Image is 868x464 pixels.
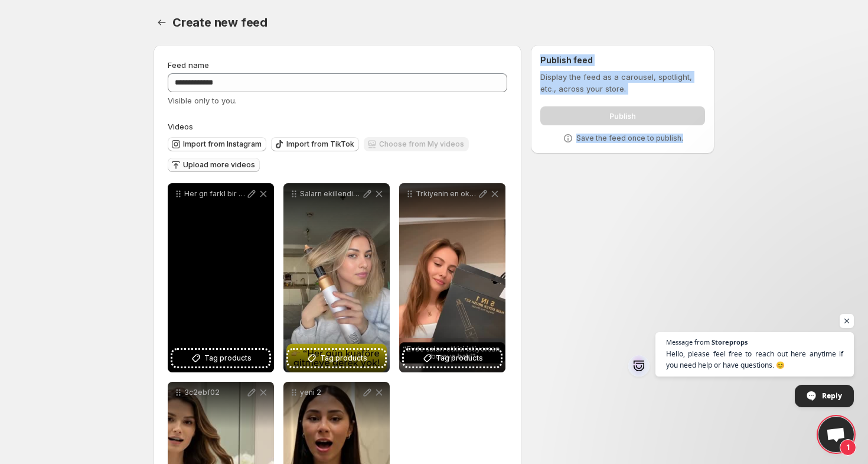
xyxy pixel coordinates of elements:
div: Salarn ekillendirmek artk ok daha kolay Yeni nesil 5i 1 arada sa ekillendirme cihaz ile dzletir b... [283,183,390,372]
p: Trkiyenin en ok tercih edilen sa ekillendirme cihaz Tek cihazla dzletir bukle yap hacim ver kurut... [416,189,477,199]
span: Create new feed [172,15,267,30]
button: Tag products [288,350,385,366]
button: Settings [154,14,170,31]
p: Save the feed once to publish. [576,134,683,143]
span: Reply [822,385,842,406]
div: Her gn farkl bir sa stili hayal et Dz dalgal bukle ya da hacimli Hepsi tek cihazda birleti Yeni n... [168,183,274,372]
p: 3c2ebf02 [184,388,246,397]
p: Her gn farkl bir sa stili hayal et Dz dalgal bukle ya da hacimli Hepsi tek cihazda birleti Yeni n... [184,189,246,199]
button: Tag products [172,350,269,366]
span: Videos [168,122,193,131]
button: Tag products [404,350,501,366]
span: Import from Instagram [183,139,262,149]
div: Open chat [818,417,854,452]
p: Salarn ekillendirmek artk ok daha kolay Yeni nesil 5i 1 arada sa ekillendirme cihaz ile dzletir b... [300,189,361,199]
span: Upload more videos [183,160,255,170]
span: Import from TikTok [286,139,354,149]
span: Hello, please feel free to reach out here anytime if you need help or have questions. 😊 [666,348,843,371]
span: 1 [840,439,856,456]
h2: Publish feed [540,54,705,66]
span: Feed name [168,60,209,70]
span: Visible only to you. [168,96,237,105]
span: Storeprops [712,339,748,345]
p: yeni 2 [300,388,361,397]
span: Tag products [204,352,252,364]
button: Import from TikTok [271,137,359,151]
div: Trkiyenin en ok tercih edilen sa ekillendirme cihaz Tek cihazla dzletir bukle yap hacim ver kurut... [399,183,505,372]
span: Message from [666,339,710,345]
button: Import from Instagram [168,137,266,151]
button: Upload more videos [168,158,260,172]
span: Tag products [436,352,483,364]
p: Display the feed as a carousel, spotlight, etc., across your store. [540,71,705,95]
span: Tag products [320,352,367,364]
